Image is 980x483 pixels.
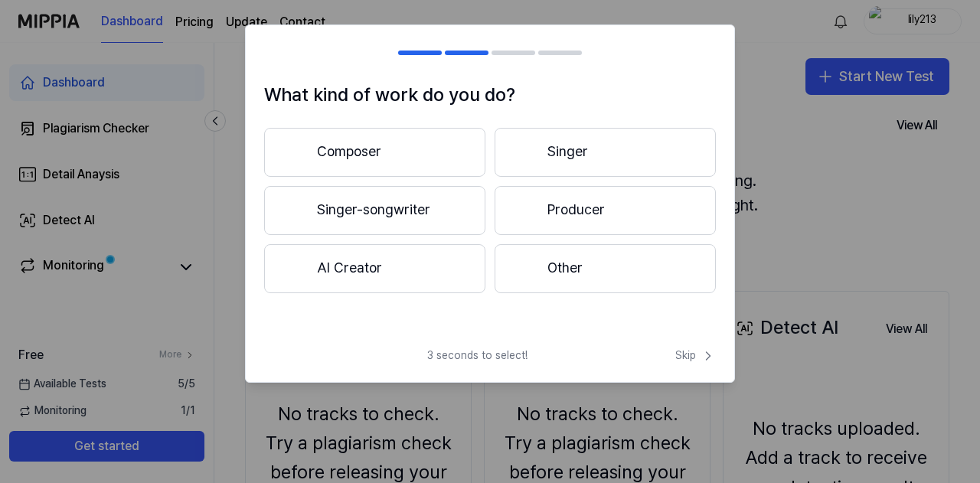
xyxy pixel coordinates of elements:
span: 3 seconds to select! [427,348,528,364]
button: Singer [495,128,716,177]
button: AI Creator [264,244,485,293]
button: Producer [495,186,716,235]
button: Composer [264,128,485,177]
button: Other [495,244,716,293]
button: Skip [672,348,716,364]
h1: What kind of work do you do? [264,80,716,109]
button: Singer-songwriter [264,186,485,235]
span: Skip [675,348,716,364]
